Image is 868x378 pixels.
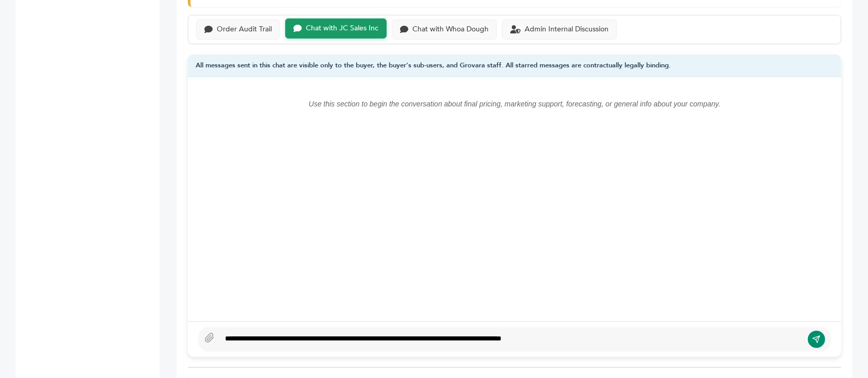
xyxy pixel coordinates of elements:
[217,25,272,34] div: Order Audit Trail
[209,98,821,110] p: Use this section to begin the conversation about final pricing, marketing support, forecasting, o...
[188,55,841,78] div: All messages sent in this chat are visible only to the buyer, the buyer's sub-users, and Grovara ...
[525,25,609,34] div: Admin Internal Discussion
[412,25,489,34] div: Chat with Whoa Dough
[306,24,378,33] div: Chat with JC Sales Inc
